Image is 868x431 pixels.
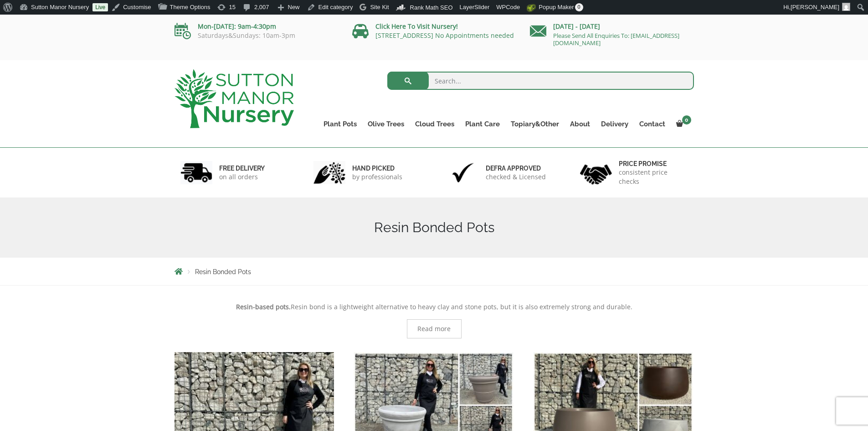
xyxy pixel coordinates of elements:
[175,268,694,275] nav: Breadcrumbs
[619,168,688,186] p: consistent price checks
[580,159,612,187] img: 4.jpg
[370,4,389,10] span: Site Kit
[352,172,402,182] p: by professionals
[180,161,212,184] img: 1.jpg
[634,118,671,130] a: Contact
[791,4,839,10] span: [PERSON_NAME]
[410,118,460,130] a: Cloud Trees
[565,118,596,130] a: About
[175,21,339,32] p: Mon-[DATE]: 9am-4:30pm
[219,172,265,182] p: on all orders
[175,301,694,312] p: Resin bond is a lightweight alternative to heavy clay and stone pots, but it is also extremely st...
[682,115,691,125] span: 0
[313,161,345,184] img: 2.jpg
[219,164,265,172] h6: FREE DELIVERY
[505,118,565,130] a: Topiary&Other
[318,118,362,130] a: Plant Pots
[375,31,514,40] a: [STREET_ADDRESS] No Appointments needed
[596,118,634,130] a: Delivery
[175,32,339,39] p: Saturdays&Sundays: 10am-3pm
[619,160,688,168] h6: Price promise
[575,3,583,11] span: 0
[375,22,458,31] a: Click Here To Visit Nursery!
[195,268,251,275] span: Resin Bonded Pots
[362,118,410,130] a: Olive Trees
[417,326,451,332] span: Read more
[671,118,694,130] a: 0
[486,164,546,172] h6: Defra approved
[486,172,546,182] p: checked & Licensed
[236,302,291,311] strong: Resin-based pots.
[460,118,505,130] a: Plant Care
[530,21,694,32] p: [DATE] - [DATE]
[175,69,294,128] img: logo
[447,161,479,184] img: 3.jpg
[553,31,679,47] a: Please Send All Enquiries To: [EMAIL_ADDRESS][DOMAIN_NAME]
[387,72,694,90] input: Search...
[175,219,694,236] h1: Resin Bonded Pots
[410,4,453,11] span: Rank Math SEO
[92,3,108,11] a: Live
[352,164,402,172] h6: hand picked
